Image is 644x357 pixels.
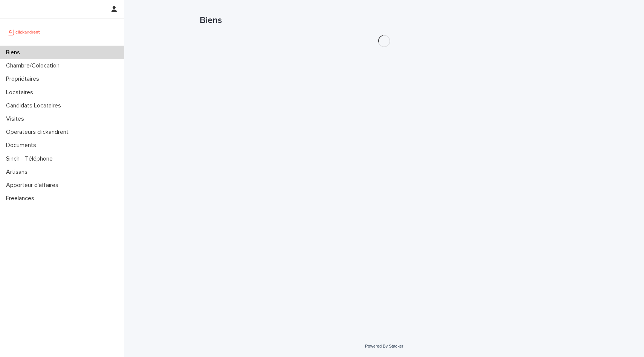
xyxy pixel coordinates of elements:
h1: Biens [200,15,569,26]
p: Propriétaires [3,75,45,83]
p: Freelances [3,195,40,202]
p: Chambre/Colocation [3,62,66,69]
p: Operateurs clickandrent [3,129,75,136]
p: Documents [3,142,42,149]
p: Visites [3,115,30,123]
p: Sinch - Téléphone [3,155,59,162]
a: Powered By Stacker [365,344,403,348]
p: Locataires [3,89,39,96]
p: Candidats Locataires [3,102,67,109]
img: UCB0brd3T0yccxBKYDjQ [6,25,43,40]
p: Biens [3,49,26,56]
p: Apporteur d'affaires [3,182,64,189]
p: Artisans [3,169,34,176]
